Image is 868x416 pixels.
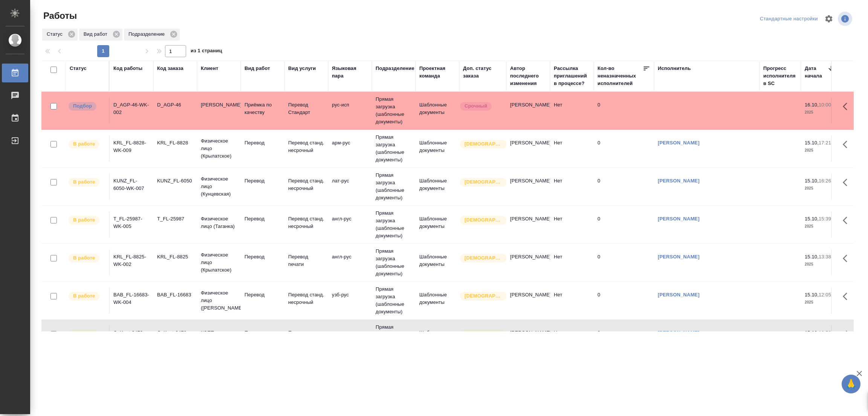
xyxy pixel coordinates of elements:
td: Шаблонные документы [416,249,459,276]
p: Перевод станд. несрочный [288,177,324,192]
div: BAB_FL-16683 [157,291,193,299]
div: Дата начала [805,65,827,80]
p: [PERSON_NAME] [201,101,237,109]
div: Подразделение [124,29,180,41]
td: [PERSON_NAME] [506,211,550,238]
p: Перевод станд. несрочный [288,139,324,154]
td: лат-рус [328,173,372,200]
a: [PERSON_NAME] [658,140,700,146]
td: Прямая загрузка (шаблонные документы) [372,92,416,129]
td: англ-рус [328,211,372,238]
button: 🙏 [842,375,860,393]
p: 2025 [805,223,835,230]
td: [PERSON_NAME] [506,325,550,352]
td: 0 [594,249,654,276]
p: В работе [73,330,95,338]
p: В работе [73,254,95,262]
p: Перевод станд. несрочный [288,215,324,230]
div: Вид услуги [288,65,316,72]
div: Доп. статус заказа [463,65,503,80]
td: рус-исп [328,97,372,124]
td: Нет [550,211,594,238]
button: Здесь прячутся важные кнопки [838,249,856,267]
p: Перевод [245,139,281,147]
p: Перевод [245,253,281,261]
p: Приёмка по качеству [245,101,281,116]
td: арм-рус [328,135,372,162]
div: Можно подбирать исполнителей [68,101,105,111]
td: 0 [594,325,654,352]
td: узб-рус [328,287,372,314]
p: [DEMOGRAPHIC_DATA] [465,178,502,186]
div: KRL_FL-8828 [157,139,193,147]
div: Статус [42,29,78,41]
td: 0 [594,211,654,238]
td: Нет [550,249,594,276]
div: Код заказа [157,65,183,72]
div: Статус [70,65,87,72]
p: [DEMOGRAPHIC_DATA] [465,330,502,338]
p: 15.10, [805,178,819,184]
div: Автор последнего изменения [510,65,546,87]
div: Вид работ [245,65,270,72]
button: Здесь прячутся важные кнопки [838,211,856,229]
p: 13:38 [819,254,831,260]
td: [PERSON_NAME] [506,287,550,314]
td: Нет [550,97,594,124]
div: Подразделение [376,65,414,72]
td: [PERSON_NAME] [506,97,550,124]
td: Нет [550,135,594,162]
p: Физическое лицо (Крылатское) [201,137,237,160]
td: KUNZ_FL-6050-WK-007 [110,173,153,200]
p: 15.10, [805,292,819,298]
p: Вид работ [84,30,110,38]
p: [DEMOGRAPHIC_DATA] [465,292,502,300]
td: англ-рус [328,325,372,352]
td: 0 [594,97,654,124]
div: T_FL-25987 [157,215,193,223]
a: [PERSON_NAME] [658,216,700,222]
td: C_Kept-2470-WK-010 [110,325,153,352]
p: В работе [73,292,95,300]
p: [DEMOGRAPHIC_DATA] [465,140,502,148]
a: [PERSON_NAME] [658,292,700,298]
span: Работы [41,10,77,22]
td: Прямая загрузка (шаблонные документы) [372,320,416,357]
button: Здесь прячутся важные кнопки [838,135,856,153]
p: 2025 [805,109,835,116]
p: 15.10, [805,330,819,336]
td: D_AGP-46-WK-002 [110,97,153,124]
p: 16:26 [819,178,831,184]
p: 15.10, [805,216,819,222]
td: Прямая загрузка (шаблонные документы) [372,206,416,243]
div: KUNZ_FL-6050 [157,177,193,185]
p: 10:00 [819,102,831,108]
td: [PERSON_NAME] [506,135,550,162]
p: КЭПТ [201,329,237,337]
p: [DEMOGRAPHIC_DATA] [465,254,502,262]
div: Исполнитель выполняет работу [68,139,105,149]
p: 2025 [805,261,835,268]
p: Перевод [245,177,281,185]
div: Клиент [201,65,218,72]
div: Исполнитель [658,65,691,72]
p: 2025 [805,147,835,154]
td: Прямая загрузка (шаблонные документы) [372,244,416,281]
p: Перевод печати [288,253,324,268]
td: Шаблонные документы [416,325,459,352]
p: Срочный [465,102,487,110]
span: Посмотреть информацию [838,12,854,26]
p: Физическое лицо (Кунцевская) [201,175,237,198]
div: Рассылка приглашений в процессе? [554,65,590,87]
p: 2025 [805,299,835,306]
div: Исполнитель выполняет работу [68,253,105,263]
p: Физическое лицо (Таганка) [201,215,237,230]
a: [PERSON_NAME] [658,330,700,336]
p: Физическое лицо (Крылатское) [201,251,237,274]
div: Исполнитель выполняет работу [68,177,105,187]
td: T_FL-25987-WK-005 [110,211,153,238]
td: KRL_FL-8828-WK-009 [110,135,153,162]
p: Подбор [73,102,92,110]
div: Код работы [113,65,142,72]
div: D_AGP-46 [157,101,193,109]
